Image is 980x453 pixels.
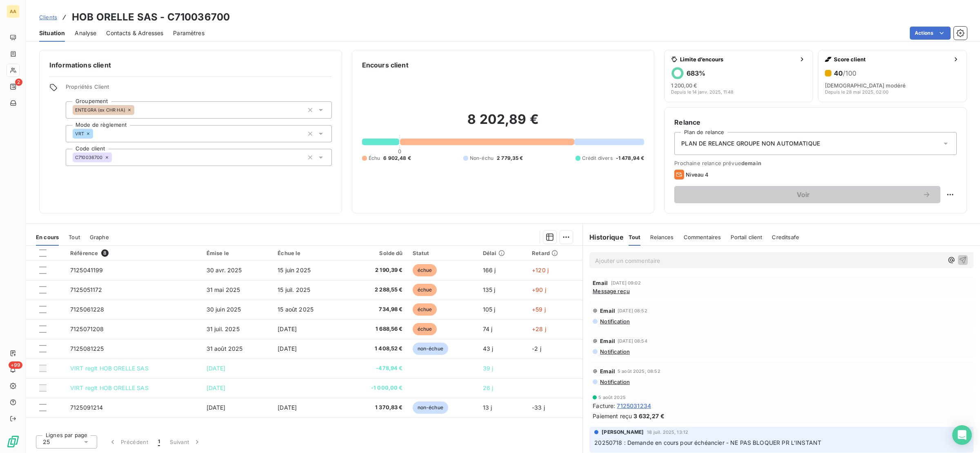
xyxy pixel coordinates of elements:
span: 7125061228 [70,306,104,313]
span: 1 688,56 € [348,325,402,333]
span: [DATE] [207,404,226,411]
span: demain [741,160,761,166]
span: En cours [36,234,59,240]
span: 15 juil. 2025 [278,286,310,293]
span: Email [600,368,615,375]
h6: 40 [834,69,856,77]
span: Facture : [593,401,615,410]
span: 15 juin 2025 [278,267,311,274]
h6: 683 % [687,69,705,77]
span: 0 [398,148,401,155]
span: ENTEGRA (ex CHR HA) [75,108,125,112]
span: 1 200,00 € [671,82,697,89]
span: 30 juin 2025 [207,306,241,313]
span: [DATE] 09:02 [611,280,641,285]
span: [DATE] 08:52 [618,308,647,313]
span: 8 [101,249,109,257]
span: -1 000,00 € [348,384,402,392]
span: [DEMOGRAPHIC_DATA] modéré [825,82,906,89]
span: Depuis le 28 mai 2025, 02:00 [825,90,889,94]
span: Crédit divers [582,155,613,162]
span: 2 [15,78,22,86]
span: 734,98 € [348,305,402,314]
span: 74 j [483,325,493,332]
button: Score client40/100[DEMOGRAPHIC_DATA] modéréDepuis le 28 mai 2025, 02:00 [818,50,967,102]
span: [DATE] [278,325,297,332]
span: Paiement reçu [593,412,632,420]
input: Ajouter une valeur [93,130,100,137]
div: Émise le [207,250,268,256]
span: 1 370,83 € [348,404,402,412]
div: AA [7,5,20,18]
img: Logo LeanPay [7,435,20,448]
div: Retard [532,250,578,256]
span: Notification [599,348,630,355]
span: Email [600,307,615,314]
span: 20250718 : Demande en cours pour échéancier - NE PAS BLOQUER PR L'INSTANT [594,439,821,446]
span: 5 août 2025, 08:52 [618,369,660,374]
span: échue [413,264,437,276]
span: -478,94 € [348,364,402,372]
div: Open Intercom Messenger [952,425,972,445]
span: Graphe [90,234,109,240]
div: Statut [413,250,473,256]
span: échue [413,303,437,316]
span: 15 août 2025 [278,306,313,313]
span: 1 [158,438,160,446]
span: Analyse [75,29,96,37]
span: +59 j [532,306,546,313]
span: Relances [650,234,673,240]
div: Solde dû [348,250,402,256]
span: 39 j [483,365,493,372]
span: VIRT reglt HOB ORELLE SAS [70,365,149,372]
span: Score client [834,56,949,63]
button: Voir [674,186,940,203]
span: -33 j [532,404,545,411]
span: Prochaine relance prévue [674,160,957,166]
button: Suivant [165,433,206,451]
span: PLAN DE RELANCE GROUPE NON AUTOMATIQUE [681,139,820,148]
h6: Encours client [362,60,409,70]
span: Propriétés Client [66,83,332,95]
input: Ajouter une valeur [134,106,141,114]
span: [DATE] [207,365,226,372]
span: -2 j [532,345,541,352]
span: /100 [843,69,856,77]
span: 7125031234 [617,401,651,410]
span: -1 478,94 € [616,155,644,162]
span: 1 408,52 € [348,345,402,353]
span: [DATE] [278,345,297,352]
span: Niveau 4 [686,171,709,178]
span: +90 j [532,286,546,293]
span: échue [413,323,437,335]
span: 13 j [483,404,492,411]
span: +120 j [532,267,549,274]
a: Clients [39,13,57,21]
span: 31 mai 2025 [207,286,240,293]
span: [DATE] [207,384,226,391]
span: 2 190,39 € [348,266,402,274]
span: Clients [39,14,57,20]
span: 31 août 2025 [207,345,243,352]
span: échue [413,284,437,296]
button: Limite d’encours683%1 200,00 €Depuis le 14 janv. 2025, 11:48 [664,50,813,102]
span: Tout [629,234,641,240]
span: 30 avr. 2025 [207,267,242,274]
span: [DATE] [278,404,297,411]
h6: Historique [583,232,624,242]
div: Délai [483,250,522,256]
span: Échu [369,155,380,162]
input: Ajouter une valeur [112,154,118,161]
button: 1 [153,433,165,451]
span: +99 [9,361,22,369]
span: 43 j [483,345,493,352]
span: 166 j [483,267,496,274]
button: Précédent [104,433,153,451]
span: 26 j [483,384,493,391]
span: [DATE] 08:54 [618,339,647,343]
span: non-échue [413,401,448,414]
div: Échue le [278,250,338,256]
span: 7125091214 [70,404,103,411]
span: VRT [75,131,84,136]
span: 5 août 2025 [598,395,626,400]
